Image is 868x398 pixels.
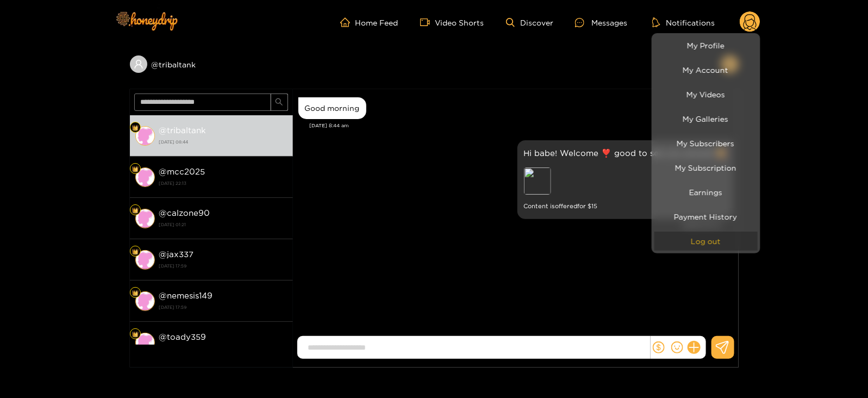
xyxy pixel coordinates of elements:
[654,158,758,177] a: My Subscription
[654,232,758,251] button: Log out
[654,134,758,153] a: My Subscribers
[654,207,758,226] a: Payment History
[654,109,758,128] a: My Galleries
[654,85,758,104] a: My Videos
[654,60,758,79] a: My Account
[654,36,758,55] a: My Profile
[654,183,758,202] a: Earnings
